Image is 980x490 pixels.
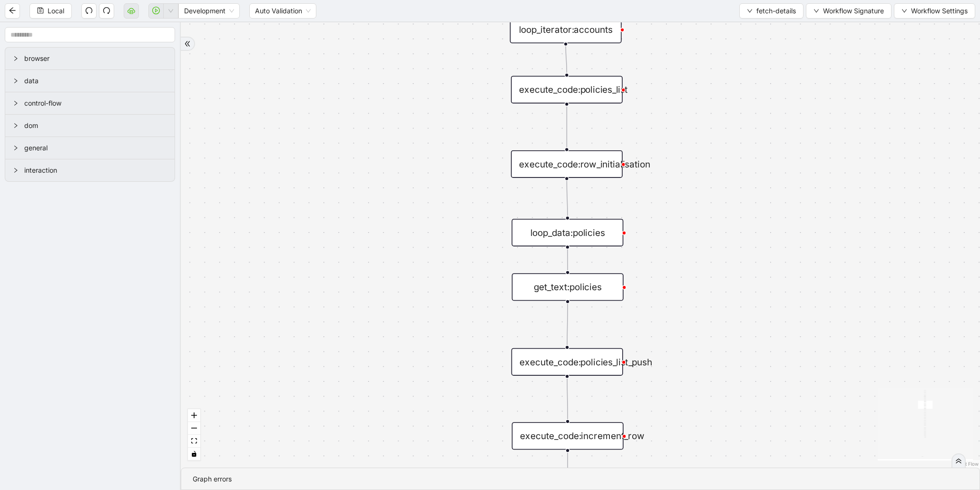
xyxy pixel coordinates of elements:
button: toggle interactivity [188,448,200,461]
div: data [5,70,175,92]
div: control-flow [5,92,175,114]
button: downWorkflow Settings [894,3,975,19]
span: Workflow Signature [823,6,884,16]
g: Edge from execute_code:policies_list_push to execute_code:increment_row [567,378,568,419]
span: Development [184,4,234,18]
div: execute_code:policies_list_push [511,348,623,376]
button: zoom in [188,409,200,422]
span: data [24,76,167,86]
button: downWorkflow Signature [806,3,892,19]
span: play-circle [152,7,160,14]
div: get_text:policies [512,273,624,301]
button: fit view [188,435,200,448]
div: execute_code:row_initialisation [511,150,623,178]
span: interaction [24,165,167,176]
div: loop_iterator:accounts [510,16,622,43]
span: double-right [955,458,962,464]
div: loop_data:policies [512,219,624,246]
button: downfetch-details [739,3,804,19]
span: right [13,56,19,61]
span: down [813,8,819,14]
div: execute_code:increment_row [512,422,624,450]
button: undo [81,3,97,19]
span: Workflow Settings [911,6,968,16]
div: browser [5,48,175,69]
span: right [13,167,19,173]
span: cloud-server [127,7,135,14]
span: down [168,8,174,14]
span: double-right [184,40,191,47]
span: arrow-left [9,7,16,14]
span: redo [103,7,110,14]
span: undo [85,7,93,14]
g: Edge from get_text:policies to execute_code:policies_list_push [567,304,568,345]
span: general [24,143,167,153]
button: cloud-server [124,3,139,19]
span: down [747,8,753,14]
button: zoom out [188,422,200,435]
span: Local [48,6,64,16]
button: play-circle [148,3,164,19]
button: arrow-left [5,3,20,19]
div: Graph errors [193,474,968,484]
span: right [13,100,19,106]
g: Edge from loop_iterator:accounts to execute_code:policies_list [566,46,567,73]
a: React Flow attribution [954,461,979,467]
span: down [902,8,907,14]
span: right [13,145,19,151]
div: execute_code:policies_list [511,76,623,103]
div: general [5,137,175,159]
span: fetch-details [756,6,796,16]
span: Auto Validation [255,4,311,18]
span: right [13,78,19,84]
div: dom [5,115,175,137]
span: save [37,7,44,14]
button: down [163,3,178,19]
g: Edge from execute_code:row_initialisation to loop_data:policies [567,181,568,216]
button: saveLocal [29,3,72,19]
div: interaction [5,159,175,181]
button: redo [99,3,114,19]
span: control-flow [24,98,167,108]
span: browser [24,53,167,64]
span: dom [24,120,167,131]
span: right [13,123,19,128]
